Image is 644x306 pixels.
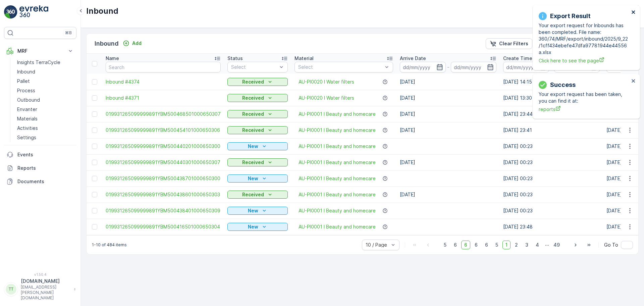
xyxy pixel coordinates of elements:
span: 6 [451,241,460,249]
span: 019931265099999891YBM500438601000650303 [106,191,221,198]
a: 019931265099999891YBM500454101000650306 [106,127,221,134]
a: Insights TerraCycle [14,58,76,67]
span: AU-PI0001 I Beauty and homecare [299,127,376,134]
div: Toggle Row Selected [92,160,97,165]
a: AU-PI0001 I Beauty and homecare [299,223,376,230]
p: Materials [17,115,38,122]
td: [DATE] 23:48 [500,219,603,235]
input: dd/mm/yyyy [503,62,549,72]
a: Process [14,86,76,95]
a: Events [4,148,76,161]
div: Toggle Row Selected [92,127,97,133]
p: Arrive Date [400,55,426,62]
span: 6 [482,241,491,249]
input: dd/mm/yyyy [400,62,446,72]
td: [DATE] 23:44 [500,106,603,122]
p: Material [294,55,314,62]
p: New [248,143,258,150]
a: Inbound #4374 [106,79,221,85]
td: [DATE] 00:23 [500,154,603,170]
p: Insights TerraCycle [17,59,60,66]
td: [DATE] 23:41 [500,122,603,138]
p: Success [550,80,576,90]
span: AU-PI0001 I Beauty and homecare [299,159,376,166]
a: 019931265099999891YBM500438701000650300 [106,175,221,182]
button: New [227,223,288,231]
button: close [631,9,636,16]
p: Envanter [17,106,37,113]
p: - [447,63,449,71]
a: 019931265099999891YBM500440201000650300 [106,143,221,150]
span: 1 [502,241,511,249]
p: Your export request has been taken, you can find it at: [539,91,629,104]
p: Add [132,40,142,47]
p: [DOMAIN_NAME] [21,278,70,285]
span: 2 [512,241,521,249]
p: Export Result [550,11,591,21]
div: Toggle Row Selected [92,95,97,101]
div: Toggle Row Selected [92,111,97,117]
p: ⌘B [65,30,72,36]
span: v 1.50.4 [4,272,76,276]
a: Documents [4,175,76,188]
span: Go To [604,242,618,248]
div: Toggle Row Selected [92,208,97,213]
button: Received [227,78,288,86]
span: AU-PI0001 I Beauty and homecare [299,111,376,117]
button: New [227,207,288,215]
a: Click here to see the page [539,57,629,64]
a: AU-PI0020 I Water filters [299,79,354,85]
p: Inbound [17,68,35,75]
p: Select [231,64,277,70]
div: Toggle Row Selected [92,144,97,149]
td: [DATE] 00:23 [500,138,603,154]
td: [DATE] [396,90,500,106]
a: Reports [4,161,76,175]
button: close [631,78,636,85]
a: AU-PI0001 I Beauty and homecare [299,191,376,198]
td: [DATE] 14:15 [500,74,603,90]
button: Received [227,110,288,118]
p: New [248,223,258,230]
a: Inbound #4371 [106,95,221,101]
a: Outbound [14,95,76,105]
span: 3 [522,241,531,249]
td: [DATE] [396,122,500,138]
p: New [248,175,258,182]
a: 019931265099999891YBM500438401000650309 [106,207,221,214]
p: Documents [17,178,74,185]
a: 019931265099999891YBM500440301000650307 [106,159,221,166]
p: Received [242,95,264,101]
a: Materials [14,114,76,123]
span: reports [539,106,629,113]
td: [DATE] [396,154,500,170]
p: Received [242,79,264,85]
a: 019931265099999891YBM500468501000650307 [106,111,221,117]
a: AU-PI0001 I Beauty and homecare [299,175,376,182]
td: [DATE] 00:23 [500,187,603,203]
p: Select [298,64,383,70]
p: Received [242,127,264,134]
a: 019931265099999891YBM500416501000650304 [106,223,221,230]
p: [EMAIL_ADDRESS][PERSON_NAME][DOMAIN_NAME] [21,285,70,301]
p: 1-10 of 484 items [92,242,127,248]
button: Add [120,39,144,47]
p: Activities [17,125,38,132]
a: Envanter [14,105,76,114]
span: AU-PI0020 I Water filters [299,95,354,101]
span: AU-PI0001 I Beauty and homecare [299,207,376,214]
span: 49 [550,241,563,249]
button: Received [227,191,288,199]
span: 6 [461,241,470,249]
span: 5 [441,241,449,249]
